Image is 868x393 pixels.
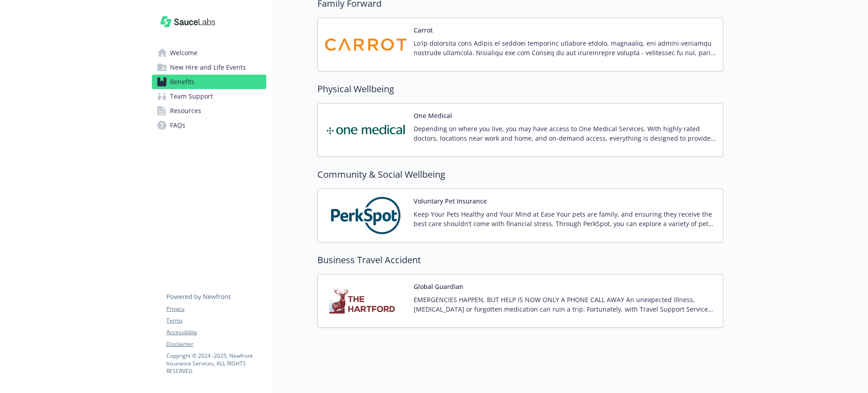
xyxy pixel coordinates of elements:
p: Depending on where you live, you may have access to One Medical Services. With highly rated docto... [414,124,716,143]
span: Team Support [170,89,213,104]
button: Carrot [414,25,433,35]
span: Welcome [170,46,198,60]
a: Privacy [166,305,266,313]
p: Lo'ip dolorsita cons Adipis el seddoei temporinc utlabore etdolo, magnaaliq, eni admini-veniamqu ... [414,38,716,57]
a: New Hire and Life Events [152,60,266,75]
button: One Medical [414,111,452,120]
a: Benefits [152,75,266,89]
p: Keep Your Pets Healthy and Your Mind at Ease Your pets are family, and ensuring they receive the ... [414,209,716,228]
button: Global Guardian [414,282,463,291]
a: Terms [166,317,266,325]
a: Team Support [152,89,266,104]
a: Accessibility [166,328,266,336]
img: Carrot carrier logo [325,25,406,64]
a: Resources [152,104,266,118]
img: PerkSpot carrier logo [325,196,406,235]
a: FAQs [152,118,266,133]
span: New Hire and Life Events [170,60,246,75]
p: EMERGENCIES HAPPEN, BUT HELP IS NOW ONLY A PHONE CALL AWAY An unexpected illness, [MEDICAL_DATA] ... [414,295,716,314]
a: Welcome [152,46,266,60]
span: FAQs [170,118,185,133]
p: Copyright © 2024 - 2025 , Newfront Insurance Services, ALL RIGHTS RESERVED [166,352,266,375]
img: One Medical carrier logo [325,111,406,149]
h2: Physical Wellbeing [317,82,723,96]
button: Voluntary Pet Insurance [414,196,487,206]
img: Hartford Insurance Group carrier logo [325,282,406,320]
span: Resources [170,104,201,118]
span: Benefits [170,75,194,89]
h2: Community & Social Wellbeing [317,168,723,181]
h2: Business Travel Accident [317,253,723,267]
a: Disclaimer [166,340,266,348]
